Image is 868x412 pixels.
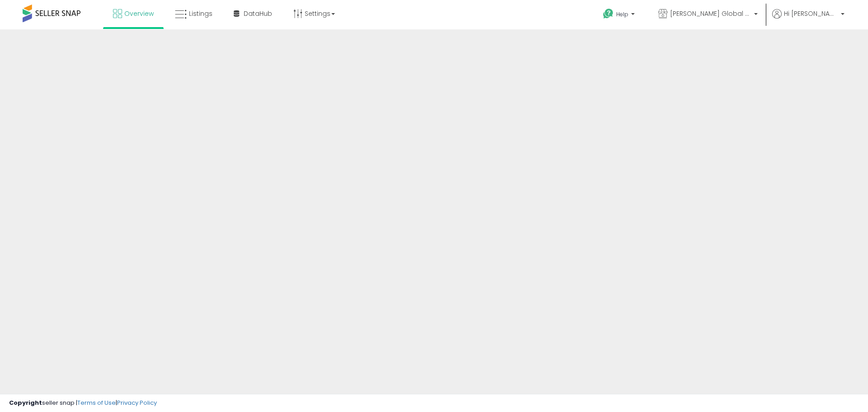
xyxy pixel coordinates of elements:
[9,398,42,407] strong: Copyright
[124,9,154,18] span: Overview
[670,9,751,18] span: [PERSON_NAME] Global Ventures
[9,399,157,407] div: seller snap | |
[117,398,157,407] a: Privacy Policy
[616,10,628,18] span: Help
[596,1,644,29] a: Help
[244,9,272,18] span: DataHub
[603,8,614,19] i: Get Help
[772,9,844,29] a: Hi [PERSON_NAME]
[784,9,838,18] span: Hi [PERSON_NAME]
[189,9,212,18] span: Listings
[77,398,116,407] a: Terms of Use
